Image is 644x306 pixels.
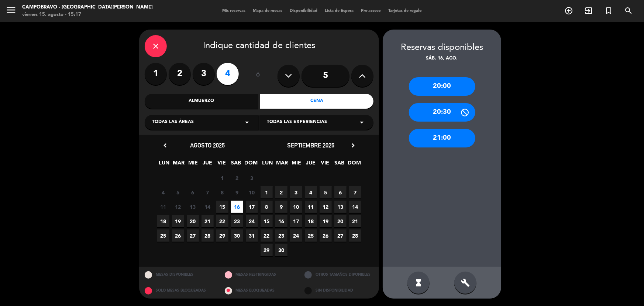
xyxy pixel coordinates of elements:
span: 15 [261,215,273,227]
span: Mis reservas [218,9,249,13]
span: 18 [157,215,169,227]
label: 4 [217,63,239,85]
span: 12 [320,201,332,213]
span: 3 [246,172,258,184]
i: menu [6,4,17,16]
span: 7 [202,186,214,198]
span: 13 [334,201,347,213]
i: search [624,6,633,15]
span: 6 [187,186,199,198]
span: 26 [172,229,184,242]
span: 21 [202,215,214,227]
i: close [151,42,160,51]
span: DOM [245,159,257,171]
span: 31 [246,229,258,242]
span: 27 [334,229,347,242]
span: VIE [319,159,331,171]
i: exit_to_app [584,6,593,15]
span: 14 [349,201,361,213]
span: MIE [187,159,199,171]
span: SAB [230,159,242,171]
span: Mapa de mesas [249,9,286,13]
span: SAB [334,159,346,171]
i: add_circle_outline [564,6,573,15]
span: JUE [305,159,317,171]
span: septiembre 2025 [287,142,334,149]
span: 27 [187,229,199,242]
span: Tarjetas de regalo [385,9,426,13]
span: 9 [231,186,243,198]
span: 17 [246,201,258,213]
span: 24 [246,215,258,227]
span: 28 [202,229,214,242]
span: 18 [305,215,317,227]
span: LUN [262,159,274,171]
i: hourglass_full [414,278,423,287]
span: 4 [157,186,169,198]
span: MAR [276,159,288,171]
span: 2 [231,172,243,184]
span: 7 [349,186,361,198]
span: 4 [305,186,317,198]
span: 29 [216,229,228,242]
div: 21:00 [409,129,475,147]
div: MESAS BLOQUEADAS [219,283,299,299]
span: 8 [261,201,273,213]
span: 13 [187,201,199,213]
span: 1 [216,172,228,184]
span: 16 [275,215,287,227]
div: Reservas disponibles [383,41,501,55]
span: Todas las experiencias [267,119,327,126]
div: ó [246,63,270,89]
span: 29 [261,244,273,256]
span: 16 [231,201,243,213]
span: 20 [334,215,347,227]
span: 22 [261,229,273,242]
i: chevron_right [349,142,357,149]
span: 14 [202,201,214,213]
i: chevron_left [161,142,169,149]
span: 5 [172,186,184,198]
div: sáb. 16, ago. [383,55,501,62]
label: 2 [169,63,191,85]
span: 10 [290,201,302,213]
div: Indique cantidad de clientes [145,35,373,57]
i: build [461,278,470,287]
i: arrow_drop_down [357,118,366,127]
span: 3 [290,186,302,198]
span: 28 [349,229,361,242]
div: 20:30 [409,103,475,122]
span: 1 [261,186,273,198]
span: 8 [216,186,228,198]
span: 25 [305,229,317,242]
span: Todas las áreas [152,119,194,126]
div: SOLO MESAS BLOQUEADAS [139,283,219,299]
span: 15 [216,201,228,213]
div: 20:00 [409,77,475,96]
span: agosto 2025 [190,142,225,149]
div: Campobravo - [GEOGRAPHIC_DATA][PERSON_NAME] [22,4,153,11]
span: 24 [290,229,302,242]
span: Lista de Espera [321,9,357,13]
span: Pre-acceso [357,9,385,13]
span: DOM [348,159,360,171]
span: Disponibilidad [286,9,321,13]
span: 30 [231,229,243,242]
div: Almuerzo [145,94,258,109]
span: JUE [202,159,214,171]
span: 10 [246,186,258,198]
label: 3 [193,63,215,85]
span: 9 [275,201,287,213]
span: 25 [157,229,169,242]
span: 23 [231,215,243,227]
div: SIN DISPONIBILIDAD [299,283,379,299]
span: 26 [320,229,332,242]
span: VIE [216,159,228,171]
span: 5 [320,186,332,198]
span: 17 [290,215,302,227]
span: 19 [320,215,332,227]
span: 2 [275,186,287,198]
span: MIE [290,159,303,171]
span: 12 [172,201,184,213]
span: MAR [173,159,185,171]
